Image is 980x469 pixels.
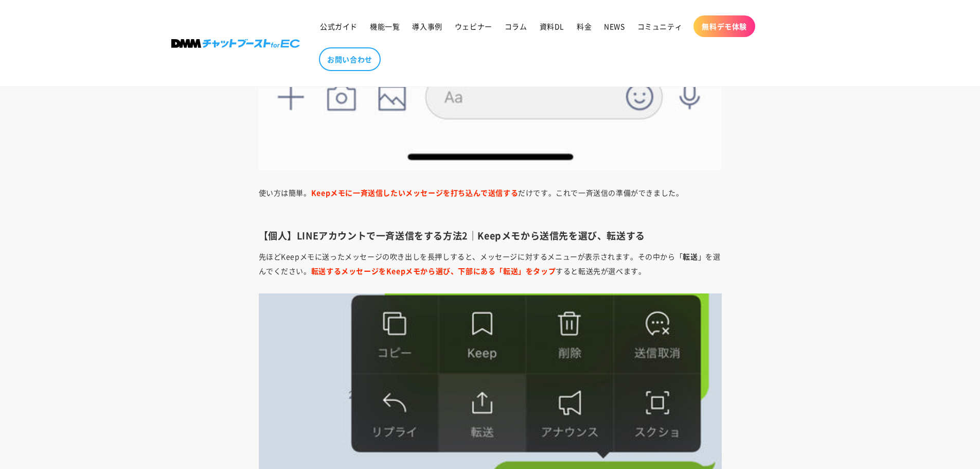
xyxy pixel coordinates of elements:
[631,15,689,37] a: コミュニティ
[412,22,442,31] span: 導入事例
[505,22,527,31] span: コラム
[311,266,556,276] b: 転送するメッセージをKeepメモから選び、下部にある「転送」をタップ
[259,249,722,278] p: 先ほどKeepメモに送ったメッセージの吹き出しを長押しすると、メッセージに対するメニューが表示されます。その中から「 」を選んでください。 すると転送先が選べます。
[406,15,448,37] a: 導入事例
[533,15,571,37] a: 資料DL
[637,22,683,31] span: コミュニティ
[259,185,722,214] p: 使い方は簡単。 だけです。これで一斉送信の準備ができました。
[571,15,598,37] a: 料金
[311,187,518,198] b: Keepメモに一斉送信したいメッセージを打ち込んで送信する
[370,22,400,31] span: 機能一覧
[598,15,631,37] a: NEWS
[319,47,381,71] a: お問い合わせ
[498,15,533,37] a: コラム
[320,22,358,31] span: 公式ガイド
[364,15,406,37] a: 機能一覧
[604,22,625,31] span: NEWS
[577,22,592,31] span: 料金
[449,15,498,37] a: ウェビナー
[455,22,492,31] span: ウェビナー
[259,230,722,241] h3: 【個人】LINEアカウントで一斉送信をする方法2｜Keepメモから送信先を選び、転送する
[702,22,747,31] span: 無料デモ体験
[314,15,364,37] a: 公式ガイド
[327,55,372,64] span: お問い合わせ
[693,15,755,37] a: 無料デモ体験
[540,22,564,31] span: 資料DL
[171,39,300,48] img: 株式会社DMM Boost
[683,251,698,262] b: 転送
